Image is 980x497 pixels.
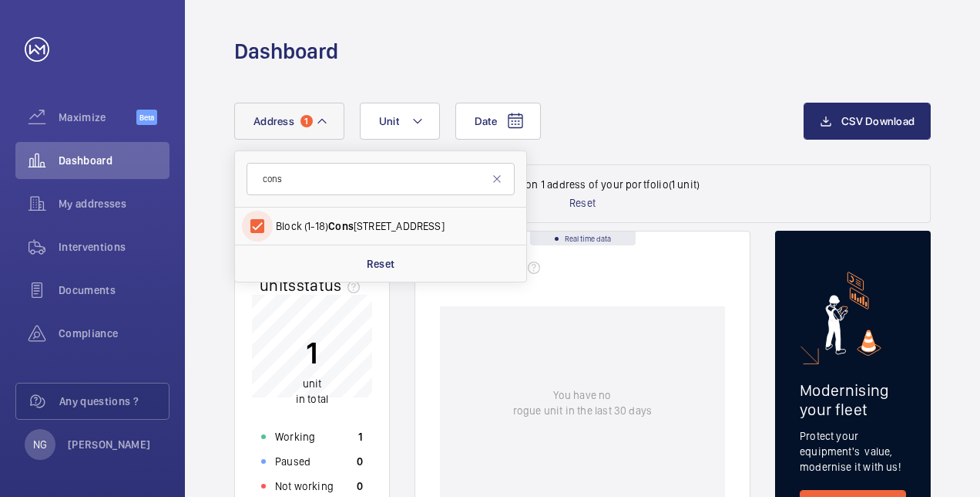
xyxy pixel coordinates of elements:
p: Working [275,429,315,445]
img: marketing-card.svg [825,272,881,356]
input: Search by address [247,163,515,195]
p: 1 [358,429,363,445]
p: Data filtered on 1 address of your portfolio (1 unit) [465,177,700,192]
p: [PERSON_NAME] [68,437,151,452]
span: Any questions ? [59,394,169,409]
button: CSV Download [804,103,931,140]
span: unit [303,377,322,390]
span: Block (1-18) [STREET_ADDRESS] [276,218,488,234]
span: status [297,276,367,295]
p: 0 [357,478,363,494]
span: Beta [136,110,157,125]
p: in total [296,376,328,407]
p: Not working [275,478,334,494]
span: Compliance [59,326,169,341]
p: Reset [569,195,596,211]
span: CSV Download [841,115,915,127]
button: Unit [360,103,440,140]
span: Unit [379,115,399,127]
button: Address1 [234,103,344,140]
p: NG [33,437,47,452]
span: Cons [328,220,354,232]
span: My addresses [59,196,169,211]
button: Date [455,103,541,140]
p: Protect your equipment's value, modernise it with us! [800,428,906,475]
span: Maximize [59,110,136,125]
span: 1 [300,115,313,127]
p: Paused [275,454,310,469]
p: 0 [357,454,363,469]
span: Dashboard [59,153,169,168]
div: Real time data [530,232,636,245]
h1: Dashboard [234,37,338,66]
h2: Modernising your fleet [800,380,906,419]
p: Reset [367,256,395,272]
span: Address [253,115,294,127]
span: Interventions [59,239,169,255]
p: 1 [296,333,328,372]
span: Date [475,115,497,127]
span: Documents [59,282,169,298]
p: You have no rogue unit in the last 30 days [513,387,652,418]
